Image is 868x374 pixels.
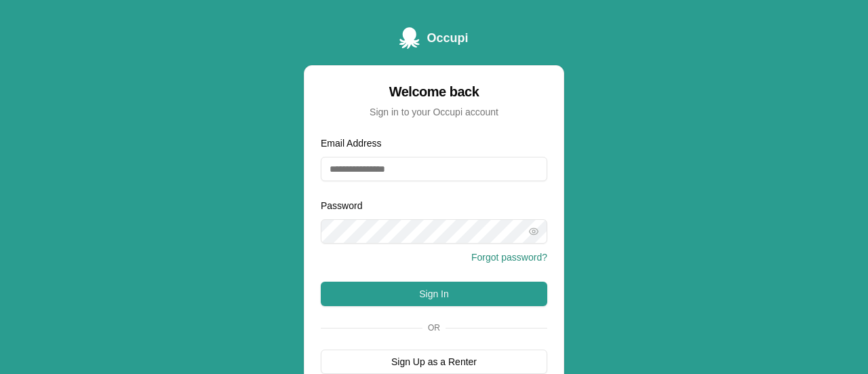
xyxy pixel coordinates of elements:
button: Sign Up as a Renter [321,350,547,374]
a: Occupi [399,27,468,49]
span: Occupi [427,29,468,48]
div: Sign in to your Occupi account [321,105,547,119]
span: Or [422,322,446,333]
div: Welcome back [321,82,547,101]
button: Forgot password? [471,250,547,264]
button: Sign In [321,282,547,306]
label: Email Address [321,138,381,149]
label: Password [321,200,362,211]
